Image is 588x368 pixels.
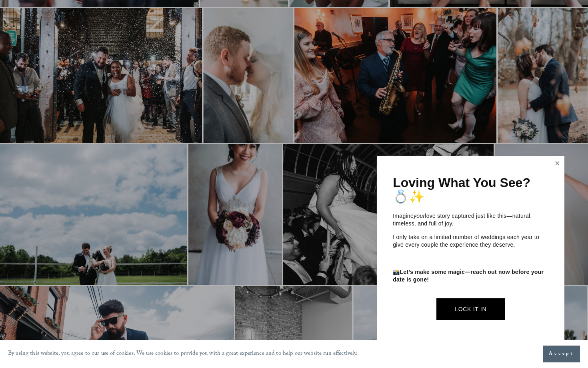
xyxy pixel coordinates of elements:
a: Lock It In [436,298,505,320]
p: Imagine love story captured just like this—natural, timeless, and full of joy. [393,212,548,228]
em: your [414,213,425,219]
p: By using this website, you agree to our use of cookies. We use cookies to provide you with a grea... [8,348,358,360]
a: Close [552,157,564,170]
button: Accept [543,346,580,362]
p: I only take on a limited number of weddings each year to give every couple the experience they de... [393,233,548,249]
strong: Let’s make some magic—reach out now before your date is gone! [393,269,545,283]
h1: Loving What You See? 💍✨ [393,176,548,204]
span: Accept [549,350,574,358]
p: 📸 [393,268,548,284]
